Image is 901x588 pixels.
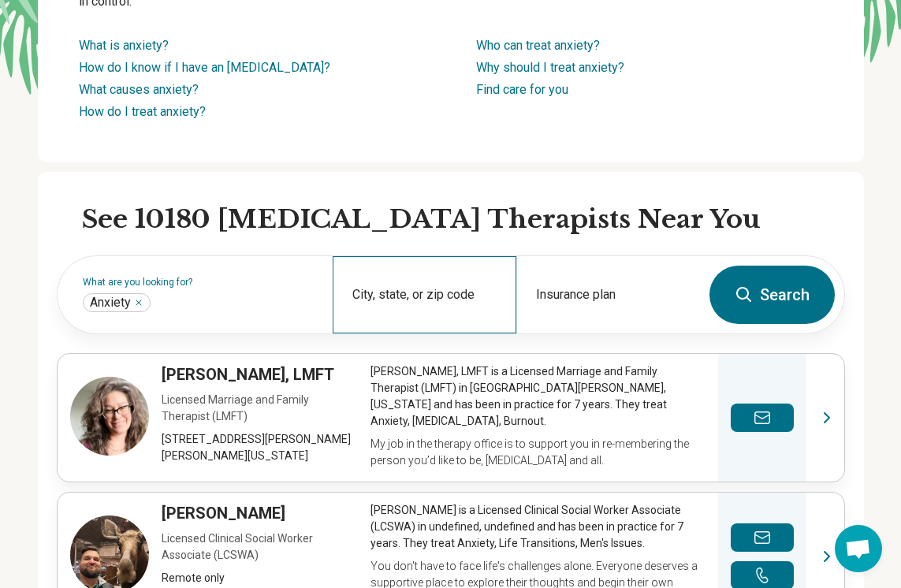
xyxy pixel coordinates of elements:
[835,525,882,572] div: Open chat
[82,203,845,236] h2: See 10180 [MEDICAL_DATA] Therapists Near You
[79,38,169,53] a: What is anxiety?
[476,38,600,53] a: Who can treat anxiety?
[79,60,330,75] a: How do I know if I have an [MEDICAL_DATA]?
[731,404,794,432] button: Send a message
[709,266,835,324] button: Search
[731,523,794,552] button: Send a message
[476,82,568,97] a: Find care for you
[83,277,314,287] label: What are you looking for?
[134,298,143,307] button: Anxiety
[476,60,624,75] a: Why should I treat anxiety?
[90,295,131,311] span: Anxiety
[83,293,151,312] div: Anxiety
[79,82,199,97] a: What causes anxiety?
[79,104,206,119] a: How do I treat anxiety?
